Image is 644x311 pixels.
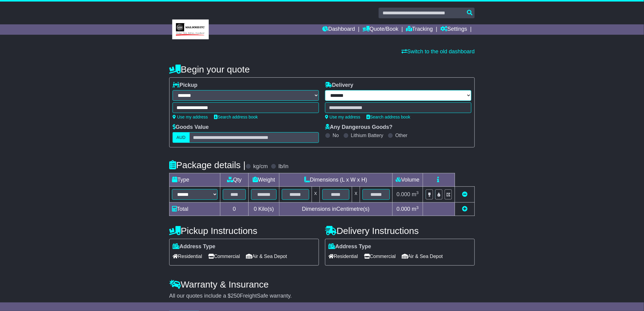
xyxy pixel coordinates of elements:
h4: Warranty & Insurance [169,279,475,289]
a: Use my address [325,115,360,119]
td: Kilo(s) [249,203,279,216]
span: Air & Sea Depot [246,252,287,261]
label: Address Type [328,243,371,250]
label: Other [395,133,408,138]
label: lb/in [278,163,289,170]
a: Search address book [214,115,258,119]
span: 0 [254,206,257,212]
label: Goods Value [173,124,209,131]
a: Quote/Book [362,24,398,35]
span: Commercial [208,252,240,261]
a: Use my address [173,115,208,119]
label: AUD [173,132,190,143]
span: Commercial [364,252,396,261]
a: Remove this item [462,191,467,197]
td: x [352,187,360,203]
span: m [412,206,419,212]
a: Add new item [462,206,467,212]
a: Search address book [366,115,410,119]
label: Any Dangerous Goods? [325,124,393,131]
span: Air & Sea Depot [402,252,443,261]
td: Type [170,173,220,187]
span: 0.000 [397,191,410,197]
span: m [412,191,419,197]
span: 250 [231,293,240,299]
label: kg/cm [253,163,268,170]
a: Switch to the old dashboard [402,48,475,55]
h4: Delivery Instructions [325,226,475,236]
sup: 3 [416,190,419,195]
label: Pickup [173,82,198,89]
label: Address Type [173,243,215,250]
label: No [333,133,339,138]
label: Delivery [325,82,353,89]
img: MBE West End [172,19,209,39]
label: Lithium Battery [351,133,383,138]
span: 0.000 [397,206,410,212]
h4: Package details | [169,160,246,170]
td: Qty [220,173,249,187]
a: Tracking [406,24,433,35]
a: Settings [440,24,467,35]
h4: Begin your quote [169,64,475,74]
sup: 3 [416,205,419,210]
td: x [312,187,320,203]
td: Dimensions (L x W x H) [279,173,392,187]
span: Residential [173,252,202,261]
h4: Pickup Instructions [169,226,319,236]
a: Dashboard [323,24,355,35]
span: Residential [328,252,358,261]
td: Dimensions in Centimetre(s) [279,203,392,216]
td: Total [170,203,220,216]
td: 0 [220,203,249,216]
div: All our quotes include a $ FreightSafe warranty. [169,293,475,299]
td: Weight [249,173,279,187]
td: Volume [392,173,423,187]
